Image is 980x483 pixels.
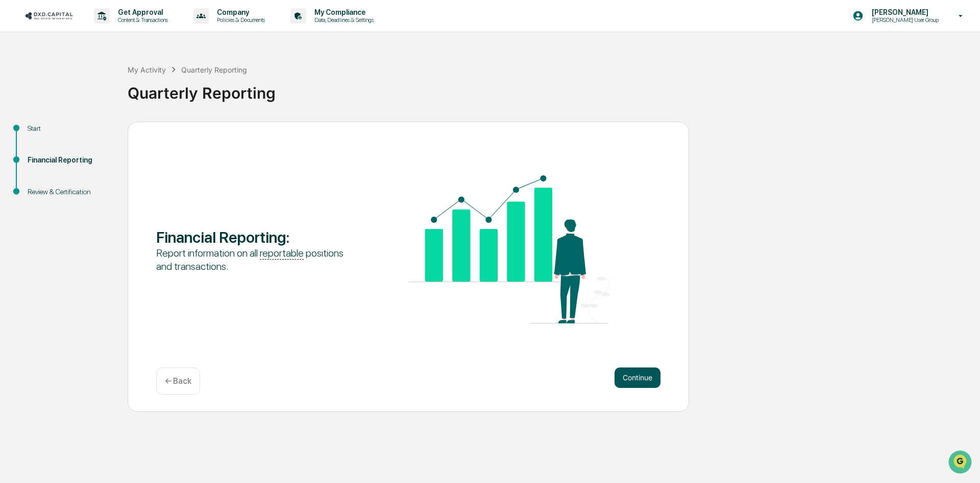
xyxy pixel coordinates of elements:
div: 🔎 [10,149,18,157]
p: How can we help? [10,21,186,38]
div: Start [28,123,111,134]
p: Content & Transactions [110,16,173,24]
div: Report information on all positions and transactions. [156,246,358,273]
button: Start new chat [174,81,186,94]
a: Powered byPylon [72,173,124,181]
div: Quarterly Reporting [181,65,247,74]
a: 🖐️Preclearance [6,125,70,143]
span: Attestations [84,129,127,139]
button: Continue [615,367,660,388]
p: Get Approval [110,8,173,16]
div: 🗄️ [74,130,82,138]
div: Start new chat [35,78,167,88]
span: Preclearance [20,129,66,139]
a: 🗄️Attestations [70,125,131,143]
img: 1746055101610-c473b297-6a78-478c-a979-82029cc54cd1 [10,78,29,97]
div: 🖐️ [10,130,18,138]
p: My Compliance [306,8,379,16]
span: Data Lookup [20,148,64,158]
div: We're available if you need us! [35,88,129,97]
div: Quarterly Reporting [128,76,975,102]
div: Review & Certification [28,187,111,197]
u: reportable [260,247,304,260]
img: Financial Reporting [408,175,610,324]
span: Pylon [102,173,124,181]
div: Financial Reporting : [156,228,358,246]
p: Policies & Documents [209,16,270,24]
p: Data, Deadlines & Settings [306,16,379,24]
img: logo [24,11,73,20]
p: [PERSON_NAME] User Group [864,16,944,24]
a: 🔎Data Lookup [6,144,68,163]
div: My Activity [128,65,166,74]
p: Company [209,8,270,16]
iframe: Open customer support [947,449,975,477]
div: Financial Reporting [28,155,111,166]
p: [PERSON_NAME] [864,8,944,16]
p: ← Back [165,376,191,386]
